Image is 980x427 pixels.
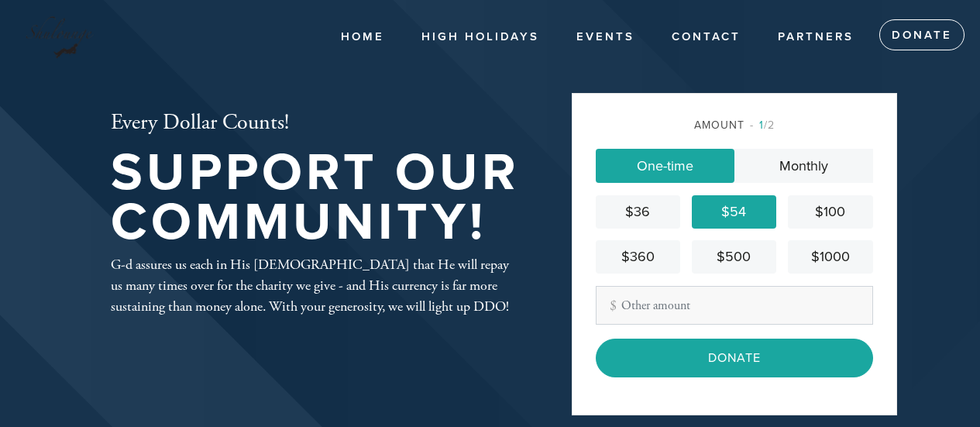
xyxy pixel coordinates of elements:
[596,286,873,325] input: Other amount
[596,149,734,183] a: One-time
[596,117,873,133] div: Amount
[734,149,873,183] a: Monthly
[111,254,521,317] div: G-d assures us each in His [DEMOGRAPHIC_DATA] that He will repay us many times over for the chari...
[750,119,775,132] span: /2
[692,195,776,229] a: $54
[692,240,776,274] a: $500
[794,246,866,267] div: $1000
[410,22,551,52] a: High Holidays
[766,22,865,52] a: Partners
[602,246,674,267] div: $360
[698,201,770,222] div: $54
[879,19,965,50] a: Donate
[759,119,764,132] span: 1
[788,240,872,274] a: $1000
[565,22,646,52] a: Events
[602,201,674,222] div: $36
[596,339,873,377] input: Donate
[23,8,95,64] img: Shulounge%20Logo%20HQ%20%28no%20background%29.png
[329,22,396,52] a: Home
[794,201,866,222] div: $100
[111,110,521,136] h2: Every Dollar Counts!
[111,148,521,248] h1: Support our Community!
[698,246,770,267] div: $500
[596,240,680,274] a: $360
[788,195,872,229] a: $100
[660,22,752,52] a: Contact
[596,195,680,229] a: $36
